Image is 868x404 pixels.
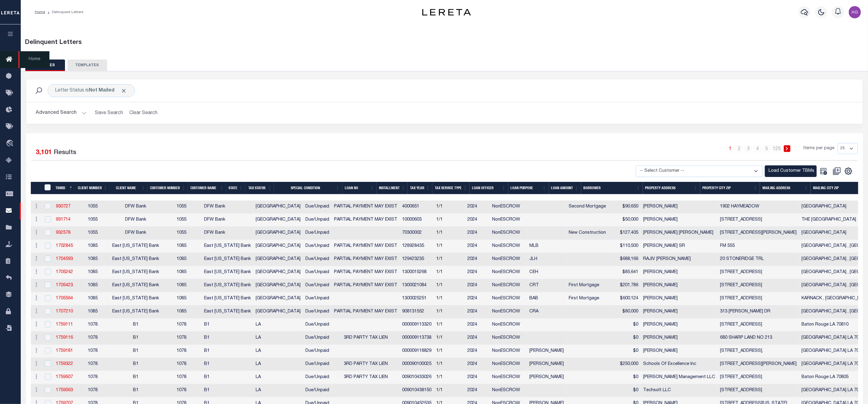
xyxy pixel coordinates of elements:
span: Due/Unpaid [305,388,329,392]
td: 313 [PERSON_NAME] DR [718,305,799,319]
span: Due/Unpaid [305,283,329,287]
span: 1055 [88,231,98,235]
td: [STREET_ADDRESS] [718,319,799,332]
span: 1078 [177,349,186,353]
span: East [US_STATE] Bank [112,257,159,261]
td: $127,405 [608,227,641,240]
td: 2024 [465,345,490,358]
span: PARTIAL PAYMENT MAY EXIST [334,257,397,261]
span: Due/Unpaid [305,336,329,340]
span: 1055 [177,231,186,235]
a: 1759181 [56,349,73,353]
td: [GEOGRAPHIC_DATA] [253,266,303,279]
td: 1/1 [434,240,465,253]
span: Due/Unpaid [305,349,329,353]
td: 1/1 [434,200,465,214]
a: 5 [763,145,770,152]
td: 70300002 [400,227,434,240]
td: LA [253,319,303,332]
a: 930727 [56,204,70,209]
td: BAB [527,292,566,305]
td: B1 [202,345,253,358]
a: 1759563 [56,388,73,392]
td: [STREET_ADDRESS] [718,266,799,279]
th: TBMID: activate to sort column descending [53,182,75,194]
td: [PERSON_NAME] Management LLC [641,371,718,384]
td: 2024 [465,319,490,332]
th: LOAN AMOUNT: activate to sort column ascending [549,182,581,194]
a: 125 [773,145,781,152]
td: MLB [527,240,566,253]
td: 009010438150 [400,384,434,397]
td: NonESCROW [490,214,527,227]
a: 1759116 [56,336,73,340]
span: B1 [133,323,139,327]
td: 1/1 [434,371,465,384]
span: Due/Unpaid [305,244,329,248]
td: 2024 [465,292,490,305]
span: 1085 [177,257,186,261]
span: 1085 [177,283,186,287]
td: [STREET_ADDRESS][PERSON_NAME] [718,358,799,371]
th: Installment: activate to sort column ascending [376,182,408,194]
td: [PERSON_NAME] [641,332,718,345]
a: 1705242 [56,270,73,274]
td: $0 [608,332,641,345]
th: Mailing Address: activate to sort column ascending [760,182,811,194]
td: 2024 [465,200,490,214]
span: 1055 [177,204,186,209]
span: 1078 [88,388,98,392]
th: Property Address: activate to sort column ascending [643,182,700,194]
span: 1085 [88,244,98,248]
td: NonESCROW [490,305,527,319]
td: 1300015268 [400,266,434,279]
td: [PERSON_NAME] [641,279,718,292]
td: [PERSON_NAME] [527,371,566,384]
a: 1759507 [56,375,73,379]
td: 1/1 [434,227,465,240]
td: [STREET_ADDRESS] [718,371,799,384]
td: $90,650 [608,200,641,214]
td: [PERSON_NAME] [641,292,718,305]
div: Letter Status is [48,84,135,97]
th: LOAN NO: activate to sort column ascending [342,182,376,194]
td: 2024 [465,279,490,292]
span: Items per page [804,145,835,152]
a: 4 [754,145,761,152]
span: B1 [133,349,139,353]
td: 2024 [465,371,490,384]
td: [PERSON_NAME] [641,200,718,214]
td: LA [253,371,303,384]
td: NonESCROW [490,345,527,358]
td: $50,000 [608,214,641,227]
span: DFW Bank [125,218,146,222]
span: 1078 [177,375,186,379]
a: 3 [745,145,752,152]
td: First Mortgage [566,279,608,292]
td: JLH [527,253,566,266]
label: Results [54,148,77,158]
td: 1902 HAYMEADOW [718,200,799,214]
span: East [US_STATE] Bank [112,309,159,314]
th: Customer Number: activate to sort column ascending [148,182,188,194]
td: 20 STONERIDGE TRL [718,253,799,266]
a: 1704593 [56,257,73,261]
span: East [US_STATE] Bank [112,283,159,287]
td: [PERSON_NAME] [641,214,718,227]
div: Delinquent Letters [25,38,864,47]
td: [PERSON_NAME] [641,319,718,332]
td: FM 555 [718,240,799,253]
td: 1/1 [434,292,465,305]
td: 2024 [465,332,490,345]
span: Due/Unpaid [305,309,329,314]
button: Load Customer TBMs [765,165,817,177]
span: 3,101 [36,150,52,156]
td: [PERSON_NAME] [641,266,718,279]
span: Due/Unpaid [305,323,329,327]
td: $0 [608,345,641,358]
span: 1078 [88,336,98,340]
td: NonESCROW [490,240,527,253]
b: Not Mailed [89,88,115,93]
td: NonESCROW [490,200,527,214]
li: Delinquent Letters [45,9,84,15]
